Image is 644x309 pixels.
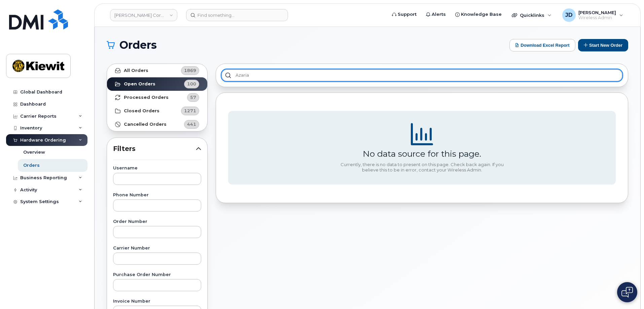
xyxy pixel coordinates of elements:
[338,162,506,172] div: Currently, there is no data to present on this page. Check back again. If you believe this to be ...
[621,287,633,298] img: Open chat
[124,68,148,73] strong: All Orders
[124,95,169,100] strong: Processed Orders
[509,39,575,51] button: Download Excel Report
[107,118,207,131] a: Cancelled Orders441
[578,39,628,51] button: Start New Order
[107,77,207,91] a: Open Orders100
[107,104,207,118] a: Closed Orders1271
[107,91,207,104] a: Processed Orders57
[113,273,201,277] label: Purchase Order Number
[113,299,201,304] label: Invoice Number
[107,64,207,77] a: All Orders1869
[113,166,201,170] label: Username
[363,149,481,159] div: No data source for this page.
[113,144,196,154] span: Filters
[187,81,196,87] span: 100
[113,220,201,224] label: Order Number
[124,81,155,87] strong: Open Orders
[184,108,196,114] span: 1271
[124,122,167,127] strong: Cancelled Orders
[113,193,201,197] label: Phone Number
[190,94,196,101] span: 57
[113,246,201,250] label: Carrier Number
[124,108,159,114] strong: Closed Orders
[221,69,622,81] input: Search in orders
[119,40,157,50] span: Orders
[184,67,196,74] span: 1869
[187,121,196,127] span: 441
